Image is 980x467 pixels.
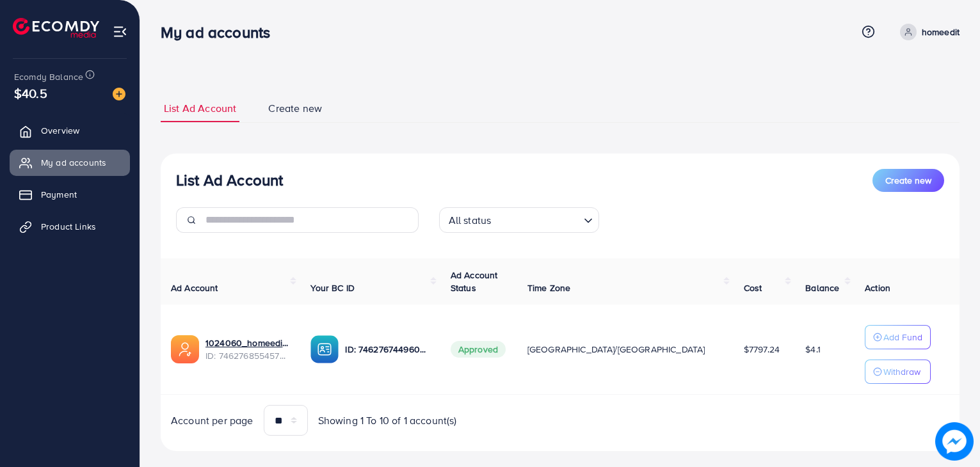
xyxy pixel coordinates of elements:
[171,413,253,428] span: Account per page
[205,336,290,349] a: 1024060_homeedit7_1737561213516
[872,169,944,192] button: Create new
[113,24,127,39] img: menu
[883,364,920,379] p: Withdraw
[865,281,890,294] span: Action
[14,84,47,102] span: $40.5
[495,209,578,230] input: Search for option
[439,207,599,233] div: Search for option
[205,349,290,362] span: ID: 7462768554572742672
[922,24,960,40] p: homeedit
[805,281,839,294] span: Balance
[744,343,780,356] span: $7797.24
[310,281,355,294] span: Your BC ID
[205,336,290,363] div: <span class='underline'>1024060_homeedit7_1737561213516</span></br>7462768554572742672
[527,281,570,294] span: Time Zone
[14,70,83,83] span: Ecomdy Balance
[318,413,457,428] span: Showing 1 To 10 of 1 account(s)
[10,150,130,175] a: My ad accounts
[805,343,821,356] span: $4.1
[41,220,96,233] span: Product Links
[345,342,430,357] p: ID: 7462767449604177937
[13,18,99,38] img: logo
[10,182,130,207] a: Payment
[451,341,506,358] span: Approved
[310,335,339,363] img: ic-ba-acc.ded83a64.svg
[164,101,236,116] span: List Ad Account
[451,269,498,294] span: Ad Account Status
[865,325,931,349] button: Add Fund
[865,360,931,384] button: Withdraw
[883,329,922,345] p: Add Fund
[176,171,283,189] h3: List Ad Account
[885,174,931,187] span: Create new
[113,88,125,100] img: image
[744,281,762,294] span: Cost
[10,214,130,239] a: Product Links
[527,343,705,356] span: [GEOGRAPHIC_DATA]/[GEOGRAPHIC_DATA]
[895,24,960,40] a: homeedit
[10,118,130,143] a: Overview
[171,281,218,294] span: Ad Account
[268,101,322,116] span: Create new
[41,156,106,169] span: My ad accounts
[446,211,494,230] span: All status
[41,188,77,201] span: Payment
[161,23,280,42] h3: My ad accounts
[41,124,79,137] span: Overview
[935,422,974,461] img: image
[171,335,199,363] img: ic-ads-acc.e4c84228.svg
